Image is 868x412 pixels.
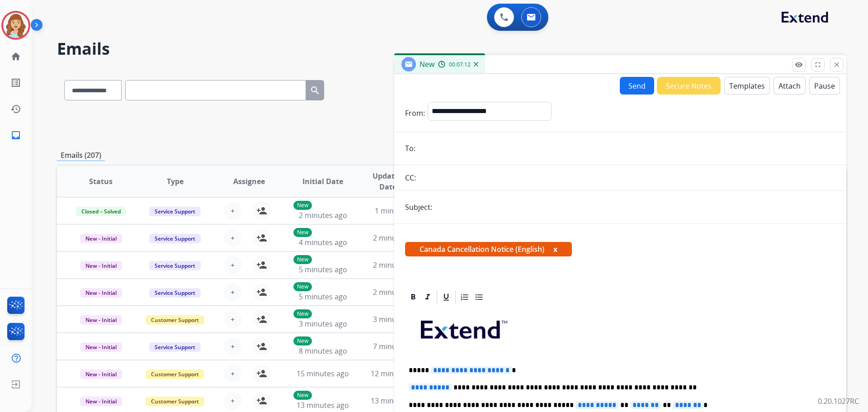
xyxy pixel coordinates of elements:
[233,176,265,187] span: Assignee
[299,346,347,356] span: 8 minutes ago
[256,314,267,325] mat-icon: person_add
[297,400,349,410] span: 13 minutes ago
[373,287,421,297] span: 2 minutes ago
[146,315,204,325] span: Customer Support
[256,341,267,352] mat-icon: person_add
[293,201,312,210] p: New
[373,260,421,270] span: 2 minutes ago
[293,309,312,318] p: New
[297,369,349,379] span: 15 minutes ago
[231,314,235,325] span: +
[10,77,21,88] mat-icon: list_alt
[299,319,347,329] span: 3 minutes ago
[405,108,425,118] p: From:
[149,261,201,270] span: Service Support
[57,40,846,58] h2: Emails
[458,290,472,304] div: Ordered List
[231,287,235,298] span: +
[373,233,421,243] span: 2 minutes ago
[80,342,122,352] span: New - Initial
[256,232,267,243] mat-icon: person_add
[818,396,859,407] p: 0.20.1027RC
[80,369,122,379] span: New - Initial
[405,143,415,154] p: To:
[167,176,184,187] span: Type
[774,77,806,95] button: Attach
[231,395,235,406] span: +
[809,77,840,95] button: Pause
[375,206,420,216] span: 1 minute ago
[421,290,434,304] div: Italic
[231,205,235,216] span: +
[293,255,312,264] p: New
[657,77,721,95] button: Secure Notes
[10,130,21,141] mat-icon: inbox
[3,13,28,38] img: avatar
[146,369,204,379] span: Customer Support
[293,336,312,346] p: New
[231,232,235,243] span: +
[293,391,312,400] p: New
[814,61,822,69] mat-icon: fullscreen
[256,260,267,270] mat-icon: person_add
[224,256,242,274] button: +
[256,368,267,379] mat-icon: person_add
[371,396,423,406] span: 13 minutes ago
[299,292,347,302] span: 5 minutes ago
[80,397,122,406] span: New - Initial
[293,228,312,237] p: New
[406,290,420,304] div: Bold
[373,314,421,324] span: 3 minutes ago
[231,260,235,270] span: +
[224,337,242,355] button: +
[231,368,235,379] span: +
[302,176,343,187] span: Initial Date
[224,229,242,247] button: +
[89,176,113,187] span: Status
[224,202,242,220] button: +
[149,288,201,298] span: Service Support
[420,59,434,69] span: New
[553,244,557,255] button: x
[80,315,122,325] span: New - Initial
[439,290,453,304] div: Underline
[256,287,267,298] mat-icon: person_add
[620,77,654,95] button: Send
[472,290,486,304] div: Bullet List
[405,242,572,256] span: Canada Cancellation Notice (English)
[231,341,235,352] span: +
[224,310,242,328] button: +
[10,51,21,62] mat-icon: home
[80,288,122,298] span: New - Initial
[224,365,242,383] button: +
[256,395,267,406] mat-icon: person_add
[76,207,126,216] span: Closed – Solved
[293,282,312,291] p: New
[299,265,347,275] span: 5 minutes ago
[795,61,803,69] mat-icon: remove_red_eye
[724,77,770,95] button: Templates
[368,170,409,192] span: Updated Date
[10,104,21,114] mat-icon: history
[310,85,321,96] mat-icon: search
[405,172,416,183] p: CC:
[149,342,201,352] span: Service Support
[80,261,122,270] span: New - Initial
[405,202,432,213] p: Subject:
[299,210,347,220] span: 2 minutes ago
[449,61,471,68] span: 00:07:12
[146,397,204,406] span: Customer Support
[80,234,122,243] span: New - Initial
[256,205,267,216] mat-icon: person_add
[833,61,841,69] mat-icon: close
[371,369,423,379] span: 12 minutes ago
[224,392,242,410] button: +
[149,207,201,216] span: Service Support
[57,150,105,161] p: Emails (207)
[299,237,347,247] span: 4 minutes ago
[149,234,201,243] span: Service Support
[373,341,421,351] span: 7 minutes ago
[224,283,242,301] button: +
